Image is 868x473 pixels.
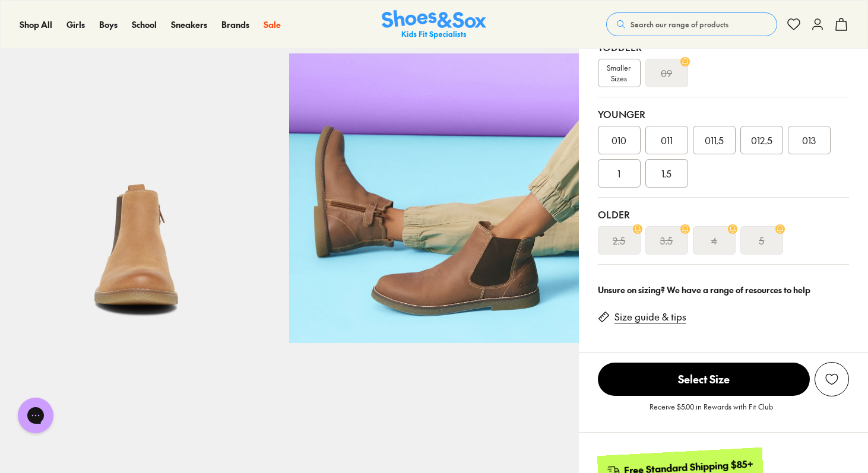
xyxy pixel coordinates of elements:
[598,362,810,396] button: Select Size
[66,18,85,31] a: Girls
[221,18,249,31] a: Brands
[66,18,85,30] span: Girls
[264,18,281,31] a: Sale
[221,18,249,30] span: Brands
[660,233,673,247] s: 3.5
[617,166,620,180] span: 1
[99,18,118,30] span: Boys
[661,133,673,147] span: 011
[711,233,717,247] s: 4
[612,133,626,147] span: 010
[613,233,625,247] s: 2.5
[661,66,672,80] s: 09
[705,133,724,147] span: 011.5
[598,207,849,221] div: Older
[20,18,52,30] span: Shop All
[598,363,810,396] span: Select Size
[382,10,486,39] img: SNS_Logo_Responsive.svg
[631,19,728,30] span: Search our range of products
[661,166,671,180] span: 1.5
[614,310,686,323] a: Size guide & tips
[132,18,157,30] span: School
[606,12,777,36] button: Search our range of products
[289,53,578,342] img: Chelsea II Tan Waxy Leather
[751,133,772,147] span: 012.5
[598,284,849,296] div: Unsure on sizing? We have a range of resources to help
[815,362,849,396] button: Add to Wishlist
[759,233,764,247] s: 5
[12,393,59,437] iframe: Gorgias live chat messenger
[802,133,816,147] span: 013
[20,18,52,31] a: Shop All
[598,107,849,121] div: Younger
[132,18,157,31] a: School
[598,62,640,84] span: Smaller Sizes
[264,18,281,30] span: Sale
[99,18,118,31] a: Boys
[171,18,207,30] span: Sneakers
[171,18,207,31] a: Sneakers
[382,10,486,39] a: Shoes & Sox
[650,401,773,423] p: Receive $5.00 in Rewards with Fit Club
